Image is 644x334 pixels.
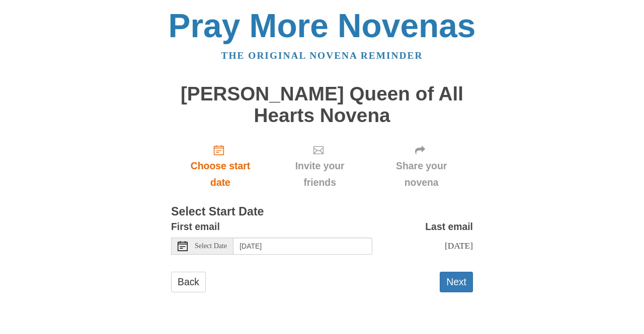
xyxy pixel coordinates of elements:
[195,243,227,250] span: Select Date
[380,158,463,191] span: Share your novena
[445,241,473,251] span: [DATE]
[171,136,270,196] a: Choose start date
[171,272,206,292] a: Back
[181,158,260,191] span: Choose start date
[270,136,370,196] div: Click "Next" to confirm your start date first.
[171,218,220,235] label: First email
[221,50,423,61] a: The original novena reminder
[169,7,476,44] a: Pray More Novenas
[280,158,360,191] span: Invite your friends
[171,83,473,126] h1: [PERSON_NAME] Queen of All Hearts Novena
[425,218,473,235] label: Last email
[171,205,473,218] h3: Select Start Date
[440,272,473,292] button: Next
[370,136,473,196] div: Click "Next" to confirm your start date first.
